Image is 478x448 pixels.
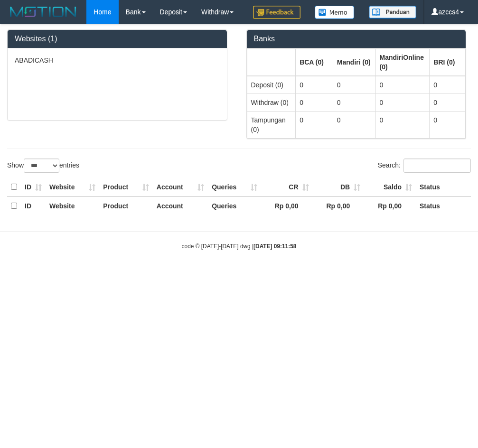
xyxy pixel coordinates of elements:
[254,35,459,43] h3: Banks
[313,178,365,196] th: DB
[253,6,300,19] img: Feedback.jpg
[99,196,153,215] th: Product
[430,76,466,94] td: 0
[208,178,261,196] th: Queries
[7,5,79,19] img: MOTION_logo.png
[46,178,99,196] th: Website
[315,6,355,19] img: Button%20Memo.svg
[375,76,430,94] td: 0
[296,111,333,138] td: 0
[333,48,375,76] th: Group: activate to sort column ascending
[333,111,375,138] td: 0
[247,93,296,111] td: Withdraw (0)
[21,178,46,196] th: ID
[375,111,430,138] td: 0
[430,93,466,111] td: 0
[261,178,313,196] th: CR
[182,243,297,250] small: code © [DATE]-[DATE] dwg |
[15,35,220,43] h3: Websites (1)
[430,48,466,76] th: Group: activate to sort column ascending
[153,196,208,215] th: Account
[403,159,471,173] input: Search:
[296,76,333,94] td: 0
[416,178,471,196] th: Status
[296,48,333,76] th: Group: activate to sort column ascending
[378,159,471,173] label: Search:
[208,196,261,215] th: Queries
[21,196,46,215] th: ID
[7,159,79,173] label: Show entries
[369,6,416,19] img: panduan.png
[15,56,220,65] p: ABADICASH
[375,93,430,111] td: 0
[99,178,153,196] th: Product
[313,196,365,215] th: Rp 0,00
[247,111,296,138] td: Tampungan (0)
[416,196,471,215] th: Status
[253,243,296,250] strong: [DATE] 09:11:58
[247,76,296,94] td: Deposit (0)
[261,196,313,215] th: Rp 0,00
[333,76,375,94] td: 0
[364,178,416,196] th: Saldo
[46,196,99,215] th: Website
[333,93,375,111] td: 0
[24,159,59,173] select: Showentries
[296,93,333,111] td: 0
[153,178,208,196] th: Account
[247,48,296,76] th: Group: activate to sort column ascending
[364,196,416,215] th: Rp 0,00
[430,111,466,138] td: 0
[375,48,430,76] th: Group: activate to sort column ascending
